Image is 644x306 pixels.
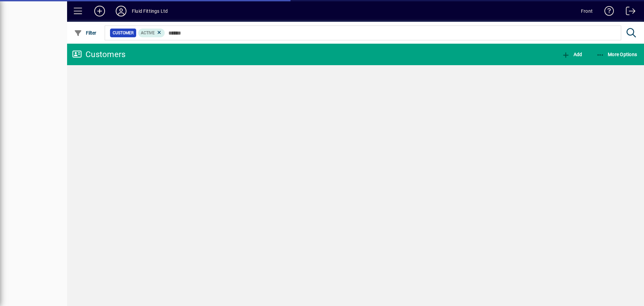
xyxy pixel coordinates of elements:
a: Knowledge Base [599,1,614,23]
span: More Options [596,52,637,57]
a: Logout [621,1,636,23]
button: Profile [110,5,132,17]
span: Customer [113,30,133,36]
mat-chip: Activation Status: Active [138,29,165,37]
div: Customers [72,49,125,60]
button: Add [560,48,584,60]
button: Add [89,5,110,17]
span: Active [141,31,155,35]
button: Filter [72,27,98,39]
div: Front [581,6,593,16]
span: Filter [74,30,97,36]
span: Add [562,52,582,57]
button: More Options [595,48,639,60]
div: Fluid Fittings Ltd [132,6,168,16]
